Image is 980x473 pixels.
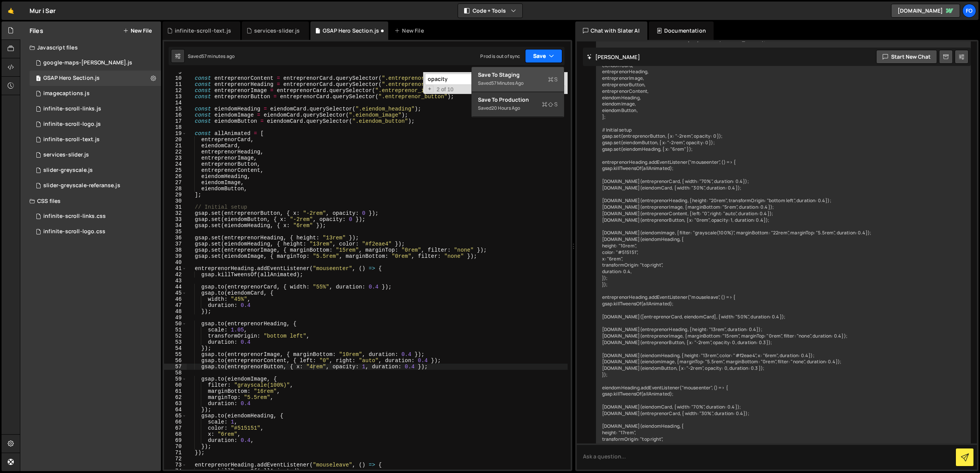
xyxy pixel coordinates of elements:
div: 58 [164,370,187,376]
div: 26 [164,173,187,180]
h2: Files [30,26,43,35]
div: 30 [164,198,187,204]
div: 41 [164,265,187,272]
div: Saved [478,79,558,88]
div: 9 [164,69,187,75]
div: 15856/44399.js [30,86,161,101]
div: 73 [164,462,187,468]
div: 15856/45045.js [30,101,161,117]
div: 15856/42251.js [30,71,161,86]
div: 15856/44475.js [30,117,161,132]
div: 66 [164,419,187,425]
div: 19 [164,130,187,137]
span: S [548,76,558,83]
div: 35 [164,229,187,235]
a: Fo [962,4,976,18]
div: Save to Staging [478,71,558,79]
div: 71 [164,450,187,456]
div: 16 [164,112,187,118]
div: infinite-scroll-logo.css [43,228,105,235]
div: 15856/44486.js [30,178,161,193]
div: 21 [164,143,187,149]
input: Search for [425,74,521,85]
div: Saved [188,53,235,59]
div: 46 [164,296,187,302]
h2: [PERSON_NAME] [587,53,640,61]
button: Code + Tools [458,4,522,18]
div: 63 [164,400,187,407]
div: 17 [164,118,187,124]
div: 47 [164,302,187,308]
div: 12 [164,87,187,94]
div: Save to Production [478,96,558,104]
div: 29 [164,192,187,198]
div: 59 [164,376,187,382]
div: 70 [164,443,187,450]
div: 38 [164,247,187,253]
div: 14 [164,100,187,106]
div: GSAP Hero Section.js [323,27,379,35]
div: 15856/42255.js [30,147,161,163]
div: services-slider.js [43,152,89,158]
div: services-slider.js [254,27,300,35]
div: slider-greyscale-referanse.js [43,182,120,189]
div: 34 [164,222,187,229]
div: 20 hours ago [491,105,520,111]
div: 43 [164,278,187,284]
div: 61 [164,388,187,394]
div: 72 [164,456,187,462]
div: 15856/42354.js [30,163,161,178]
div: 52 [164,333,187,339]
div: Saved [478,104,558,113]
button: Save to ProductionS Saved20 hours ago [472,92,564,117]
div: 57 minutes ago [202,53,235,59]
div: 60 [164,382,187,388]
div: New File [394,27,427,35]
div: infinite-scroll-links.js [43,105,101,112]
div: 31 [164,204,187,210]
div: 15856/44408.js [30,55,161,71]
div: 32 [164,210,187,216]
div: 20 [164,137,187,143]
div: 37 [164,241,187,247]
div: 67 [164,425,187,431]
div: 54 [164,345,187,351]
div: 40 [164,259,187,265]
span: 1 [36,76,41,82]
div: Prod is out of sync [480,53,520,59]
div: infinite-scroll-links.css [43,213,106,220]
span: 2 of 10 [433,86,456,92]
div: infinite-scroll-text.js [175,27,231,35]
div: 68 [164,431,187,437]
div: 15856/44474.css [30,224,161,239]
div: 49 [164,315,187,321]
div: 42 [164,272,187,278]
div: 45 [164,290,187,296]
div: 18 [164,124,187,130]
div: 56 [164,358,187,364]
div: Mur i Sør [30,6,56,15]
div: infinite-scroll-text.js [43,136,100,143]
div: 22 [164,149,187,155]
div: 10 [164,75,187,81]
div: 39 [164,253,187,259]
div: 23 [164,155,187,161]
div: 57 minutes ago [491,80,524,86]
div: 44 [164,284,187,290]
div: 64 [164,407,187,413]
div: 62 [164,394,187,400]
div: 33 [164,216,187,222]
div: 51 [164,327,187,333]
div: 13 [164,94,187,100]
div: imagecaptions.js [43,90,90,97]
div: 53 [164,339,187,345]
span: Toggle Replace mode [426,86,434,92]
div: Javascript files [20,40,161,55]
div: Documentation [649,21,714,40]
div: 48 [164,308,187,315]
span: Search In Selection [560,86,565,93]
button: New File [123,28,152,34]
div: 57 [164,364,187,370]
div: 11 [164,81,187,87]
a: 🤙 [2,2,20,20]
